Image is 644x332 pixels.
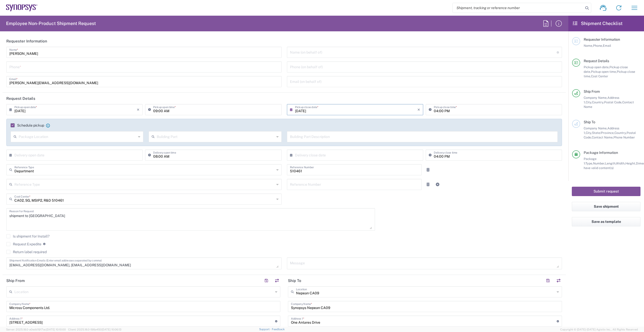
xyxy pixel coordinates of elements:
a: Feedback [272,328,285,331]
span: Copyright © [DATE]-[DATE] Agistix Inc., All Rights Reserved [560,327,638,332]
span: Name, [584,44,593,48]
label: Request Expedite [6,242,41,246]
a: Support [259,328,272,331]
i: × [417,106,420,114]
a: Add Reference [434,181,441,188]
span: [DATE] 10:06:13 [102,328,121,331]
label: Is shipment for Install? [6,234,49,238]
span: State/Province, [592,131,614,135]
span: Request Details [584,59,609,63]
span: Requester Information [584,37,620,41]
span: Pickup open date, [584,65,609,69]
span: Client: 2025.18.0-198a450 [68,328,121,331]
span: Company Name, [584,126,607,130]
span: Phone, [593,44,603,48]
span: Company Name, [584,96,607,100]
span: Ship To [584,120,595,124]
span: Phone Number [613,135,635,139]
span: Length, [605,161,616,165]
label: Return label required [6,250,47,254]
button: Save shipment [572,202,640,211]
span: Package 1: [584,157,597,165]
h2: Shipment Checklist [573,20,623,27]
span: Type, [585,161,593,165]
span: Package Information [584,151,618,155]
a: Remove Reference [424,181,432,188]
h2: Requester Information [6,39,47,44]
span: City, [586,100,592,104]
h2: Ship From [6,278,25,283]
span: Pickup open time, [591,70,617,74]
h2: Request Details [6,96,35,101]
button: Submit request [572,187,640,196]
span: City, [586,131,592,135]
i: × [137,106,140,114]
span: Cost Center [591,74,608,78]
span: Country, [592,100,604,104]
span: Contact Name, [592,135,613,139]
span: Ship From [584,89,600,93]
span: [DATE] 10:10:00 [46,328,66,331]
span: Number, [593,161,605,165]
h2: Ship To [288,278,301,283]
span: Width, [616,161,625,165]
span: Country, [614,131,627,135]
h2: Employee Non-Product Shipment Request [6,20,96,27]
button: Save as template [572,217,640,226]
span: Server: 2025.18.0-a0edd1917ac [6,328,66,331]
a: Remove Reference [424,166,432,173]
span: Postal Code, [604,100,622,104]
span: Email [603,44,611,48]
input: Shipment, tracking or reference number [453,3,583,13]
label: Schedule pickup [11,123,44,127]
span: Height, [625,161,636,165]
